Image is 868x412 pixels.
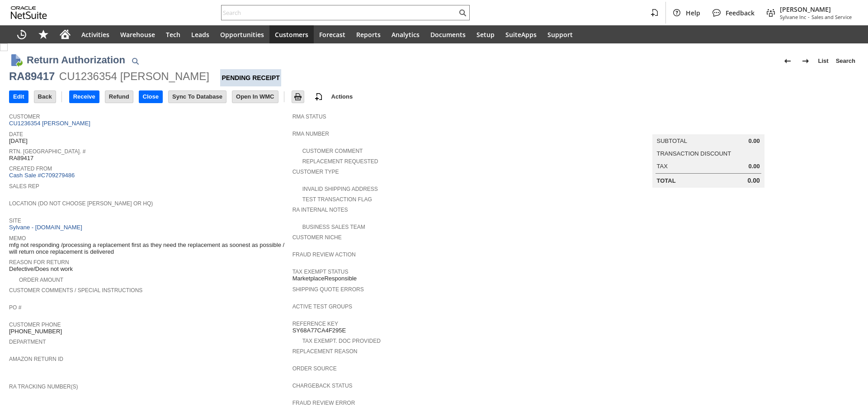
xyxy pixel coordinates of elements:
[70,91,99,103] input: Receive
[302,186,378,192] a: Invalid Shipping Address
[222,7,457,18] input: Search
[130,56,141,66] img: Quick Find
[292,269,349,275] a: Tax Exempt Status
[292,383,353,389] a: Chargeback Status
[9,265,73,273] span: Defective/Does not work
[547,30,573,39] span: Support
[302,224,365,230] a: Business Sales Team
[9,304,21,311] a: PO #
[9,120,93,127] a: CU1236354 [PERSON_NAME]
[657,137,687,144] a: Subtotal
[292,348,358,355] a: Replacement reason
[38,29,49,40] svg: Shortcuts
[11,25,33,43] a: Recent Records
[351,25,386,43] a: Reports
[319,30,345,39] span: Forecast
[9,287,142,294] a: Customer Comments / Special Instructions
[356,30,381,39] span: Reports
[269,25,314,43] a: Customers
[780,14,806,20] span: Sylvane Inc
[34,91,56,103] input: Back
[54,25,76,43] a: Home
[76,25,115,43] a: Activities
[292,234,342,241] a: Customer Niche
[476,30,495,39] span: Setup
[748,137,759,145] span: 0.00
[292,303,352,310] a: Active Test Groups
[16,29,27,40] svg: Recent Records
[9,322,61,328] a: Customer Phone
[9,328,62,335] span: [PHONE_NUMBER]
[9,384,78,390] a: RA Tracking Number(s)
[292,169,339,175] a: Customer Type
[9,69,55,84] div: RA89417
[392,30,420,39] span: Analytics
[9,183,39,189] a: Sales Rep
[748,163,759,170] span: 0.00
[302,196,372,203] a: Test Transaction Flag
[220,69,281,86] div: Pending Receipt
[292,131,329,137] a: RMA Number
[9,91,28,103] input: Edit
[9,339,46,345] a: Department
[33,25,54,43] div: Shortcuts
[726,9,755,17] span: Feedback
[160,25,186,43] a: Tech
[302,148,363,154] a: Customer Comment
[686,9,700,17] span: Help
[292,400,355,406] a: Fraud Review Error
[60,29,71,40] svg: Home
[657,177,676,184] a: Total
[9,166,52,172] a: Created From
[81,30,109,39] span: Activities
[292,275,357,282] span: MarketplaceResponsible
[780,5,852,14] span: [PERSON_NAME]
[105,91,133,103] input: Refund
[191,30,209,39] span: Leads
[9,148,85,155] a: Rtn. [GEOGRAPHIC_DATA]. #
[292,321,338,327] a: Reference Key
[9,242,288,256] span: mfg not responding /processing a replacement first as they need the replacement as soonest as pos...
[275,30,308,39] span: Customers
[9,131,23,137] a: Date
[425,25,471,43] a: Documents
[302,338,381,344] a: Tax Exempt. Doc Provided
[292,251,356,258] a: Fraud Review Action
[169,91,226,103] input: Sync To Database
[120,30,155,39] span: Warehouse
[292,91,304,103] input: Print
[457,7,468,18] svg: Search
[505,30,537,39] span: SuiteApps
[19,277,63,283] a: Order Amount
[471,25,500,43] a: Setup
[9,114,40,120] a: Customer
[657,163,668,170] a: Tax
[9,155,33,162] span: RA89417
[652,120,764,134] caption: Summary
[9,218,21,224] a: Site
[139,91,162,103] input: Close
[59,69,209,84] div: CU1236354 [PERSON_NAME]
[782,56,793,66] img: Previous
[386,25,425,43] a: Analytics
[292,286,364,293] a: Shipping Quote Errors
[292,365,337,372] a: Order Source
[9,356,63,362] a: Amazon Return ID
[328,93,357,100] a: Actions
[232,91,278,103] input: Open In WMC
[9,235,26,242] a: Memo
[186,25,215,43] a: Leads
[815,54,832,68] a: List
[542,25,578,43] a: Support
[314,25,351,43] a: Forecast
[811,14,852,20] span: Sales and Service
[9,200,153,207] a: Location (Do Not Choose [PERSON_NAME] or HQ)
[832,54,859,68] a: Search
[313,91,324,102] img: add-record.svg
[292,91,303,102] img: Print
[292,207,348,213] a: RA Internal Notes
[215,25,269,43] a: Opportunities
[500,25,542,43] a: SuiteApps
[292,114,326,120] a: RMA Status
[166,30,180,39] span: Tech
